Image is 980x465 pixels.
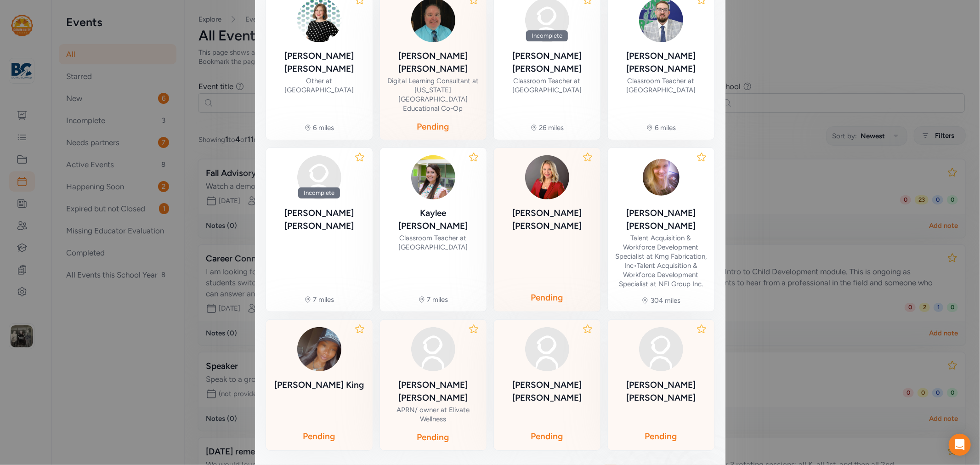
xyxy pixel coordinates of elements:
div: [PERSON_NAME] [PERSON_NAME] [501,379,593,404]
div: [PERSON_NAME] [PERSON_NAME] [615,379,707,404]
img: avatar38fbb18c.svg [297,155,341,199]
div: [PERSON_NAME] [PERSON_NAME] [273,207,365,232]
div: 6 miles [313,123,334,132]
div: Pending [531,291,563,304]
div: Pending [417,120,449,133]
div: [PERSON_NAME] [PERSON_NAME] [501,207,593,232]
div: Kaylee [PERSON_NAME] [387,207,479,232]
div: APRN/ owner at Elivate Wellness [387,405,479,424]
img: avatar38fbb18c.svg [639,327,683,371]
div: [PERSON_NAME] [PERSON_NAME] [387,50,479,75]
div: 304 miles [651,296,680,305]
div: Pending [417,431,449,444]
span: • [634,261,637,270]
div: Incomplete [298,187,340,198]
div: Talent Acquisition & Workforce Development Specialist at Kmg Fabrication, Inc Talent Acquisition ... [615,233,707,289]
div: Classroom Teacher at [GEOGRAPHIC_DATA] [501,76,593,95]
div: [PERSON_NAME] [PERSON_NAME] [387,379,479,404]
div: Other at [GEOGRAPHIC_DATA] [273,76,365,95]
img: Y8Ob67TkRYqZ5OK5iBbg [525,155,569,199]
div: Pending [303,430,335,443]
img: 9nAmIpuQIEGXU1oCfgAG [411,155,455,199]
div: Classroom Teacher at [GEOGRAPHIC_DATA] [387,233,479,252]
div: 7 miles [427,295,448,304]
img: QZdaAVjtQlKJWMOC8zB9 [639,155,683,199]
div: [PERSON_NAME] [PERSON_NAME] [615,50,707,75]
img: MT0Q7ZucQzGj7nSGedMZ [297,327,341,371]
div: Incomplete [526,30,568,41]
div: 26 miles [539,123,564,132]
div: Pending [645,430,677,443]
div: [PERSON_NAME] [PERSON_NAME] [273,50,365,75]
div: Pending [531,430,563,443]
div: Digital Learning Consultant at [US_STATE][GEOGRAPHIC_DATA] Educational Co-Op [387,76,479,113]
div: [PERSON_NAME] [PERSON_NAME] [615,207,707,232]
div: 6 miles [655,123,676,132]
div: Classroom Teacher at [GEOGRAPHIC_DATA] [615,76,707,95]
img: avatar38fbb18c.svg [411,327,455,371]
div: [PERSON_NAME] [PERSON_NAME] [501,50,593,75]
div: Open Intercom Messenger [949,434,971,456]
img: avatar38fbb18c.svg [525,327,569,371]
div: [PERSON_NAME] King [274,379,364,391]
div: 7 miles [313,295,334,304]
